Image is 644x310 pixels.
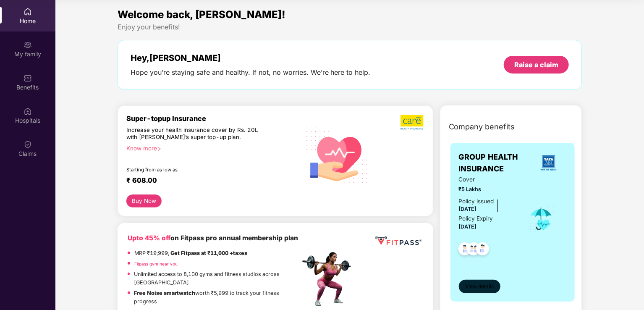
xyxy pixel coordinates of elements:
img: icon [528,205,555,233]
img: svg+xml;base64,PHN2ZyB4bWxucz0iaHR0cDovL3d3dy53My5vcmcvMjAwMC9zdmciIHdpZHRoPSI0OC45NDMiIGhlaWdodD... [455,240,475,260]
img: svg+xml;base64,PHN2ZyBpZD0iSG9zcGl0YWxzIiB4bWxucz0iaHR0cDovL3d3dy53My5vcmcvMjAwMC9zdmciIHdpZHRoPS... [24,107,32,116]
span: [DATE] [459,223,477,230]
a: Fitpass gym near you [134,261,178,266]
strong: Free Noise smartwatch [134,290,196,296]
img: svg+xml;base64,PHN2ZyBpZD0iSG9tZSIgeG1sbnM9Imh0dHA6Ly93d3cudzMub3JnLzIwMDAvc3ZnIiB3aWR0aD0iMjAiIG... [24,8,32,16]
div: ₹ 608.00 [126,176,292,186]
img: fpp.png [300,250,359,309]
b: Upto 45% off [128,234,170,242]
img: insurerLogo [537,152,560,174]
div: Know more [126,145,295,151]
img: fppp.png [374,233,423,249]
div: Hey, [PERSON_NAME] [131,53,371,63]
span: right [157,147,162,151]
img: svg+xml;base64,PHN2ZyB3aWR0aD0iMjAiIGhlaWdodD0iMjAiIHZpZXdCb3g9IjAgMCAyMCAyMCIgZmlsbD0ibm9uZSIgeG... [24,41,32,49]
div: Policy Expiry [459,214,493,223]
span: Cover [459,175,516,184]
div: Enjoy your benefits! [118,23,582,32]
img: svg+xml;base64,PHN2ZyBpZD0iQmVuZWZpdHMiIHhtbG5zPSJodHRwOi8vd3d3LnczLm9yZy8yMDAwL3N2ZyIgd2lkdGg9Ij... [24,74,32,82]
div: Increase your health insurance cover by Rs. 20L with [PERSON_NAME]’s super top-up plan. [126,126,264,142]
del: MRP ₹19,999, [134,250,169,256]
div: Super-topup Insurance [126,114,300,123]
div: Policy issued [459,197,494,206]
p: worth ₹5,999 to track your fitness progress [134,289,300,306]
img: svg+xml;base64,PHN2ZyB4bWxucz0iaHR0cDovL3d3dy53My5vcmcvMjAwMC9zdmciIHhtbG5zOnhsaW5rPSJodHRwOi8vd3... [300,116,375,192]
span: [DATE] [459,206,477,212]
img: svg+xml;base64,PHN2ZyB4bWxucz0iaHR0cDovL3d3dy53My5vcmcvMjAwMC9zdmciIHdpZHRoPSI0OC45NDMiIGhlaWdodD... [472,240,493,260]
div: Hope you’re staying safe and healthy. If not, no worries. We’re here to help. [131,68,371,77]
button: Buy Now [126,194,162,208]
button: View details [459,280,500,293]
img: svg+xml;base64,PHN2ZyB4bWxucz0iaHR0cDovL3d3dy53My5vcmcvMjAwMC9zdmciIHdpZHRoPSI0OC45MTUiIGhlaWdodD... [463,240,484,260]
div: Starting from as low as [126,167,264,173]
span: View details [465,283,494,291]
img: svg+xml;base64,PHN2ZyBpZD0iQ2xhaW0iIHhtbG5zPSJodHRwOi8vd3d3LnczLm9yZy8yMDAwL3N2ZyIgd2lkdGg9IjIwIi... [24,140,32,149]
span: Company benefits [449,121,515,133]
img: b5dec4f62d2307b9de63beb79f102df3.png [401,114,424,130]
span: ₹5 Lakhs [459,185,516,194]
div: Raise a claim [514,60,558,69]
span: Welcome back, [PERSON_NAME]! [118,8,285,21]
span: GROUP HEALTH INSURANCE [459,151,531,175]
b: on Fitpass pro annual membership plan [128,234,298,242]
p: Unlimited access to 8,100 gyms and fitness studios across [GEOGRAPHIC_DATA] [134,270,300,287]
strong: Get Fitpass at ₹11,000 +taxes [170,250,247,256]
